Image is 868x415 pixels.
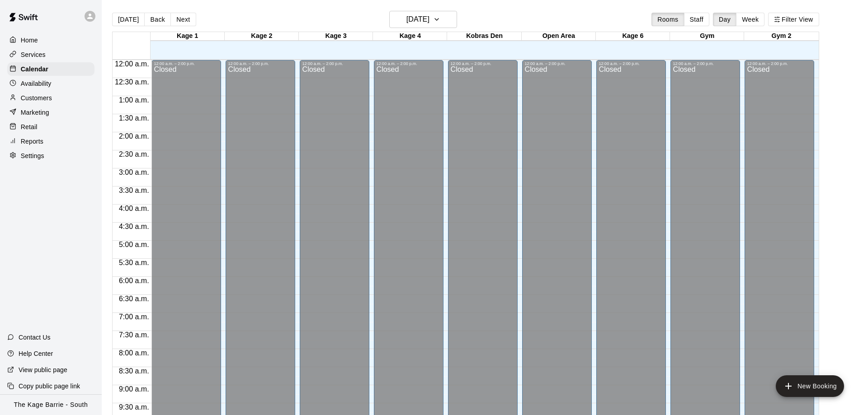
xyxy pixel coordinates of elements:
[21,65,48,74] p: Calendar
[117,150,151,158] span: 2:30 a.m.
[747,61,811,66] div: 12:00 a.m. – 2:00 p.m.
[170,13,196,26] button: Next
[117,132,151,140] span: 2:00 a.m.
[736,13,764,26] button: Week
[117,259,151,266] span: 5:30 a.m.
[673,61,737,66] div: 12:00 a.m. – 2:00 p.m.
[21,137,43,146] p: Reports
[19,365,67,374] p: View public page
[21,36,38,45] p: Home
[117,349,151,357] span: 8:00 a.m.
[525,61,589,66] div: 12:00 a.m. – 2:00 p.m.
[113,60,151,68] span: 12:00 a.m.
[713,13,736,26] button: Day
[117,367,151,375] span: 8:30 a.m.
[377,61,441,66] div: 12:00 a.m. – 2:00 p.m.
[117,241,151,248] span: 5:00 a.m.
[670,32,744,41] div: Gym
[19,382,80,391] p: Copy public page link
[225,32,299,41] div: Kage 2
[21,50,46,59] p: Services
[7,120,94,134] a: Retail
[113,78,151,86] span: 12:30 a.m.
[406,13,429,26] h6: [DATE]
[19,349,53,358] p: Help Center
[7,106,94,119] a: Marketing
[776,375,844,397] button: add
[21,122,38,131] p: Retail
[447,32,521,41] div: Kobras Den
[7,135,94,148] a: Reports
[117,313,151,321] span: 7:00 a.m.
[228,61,292,66] div: 12:00 a.m. – 2:00 p.m.
[599,61,663,66] div: 12:00 a.m. – 2:00 p.m.
[117,114,151,122] span: 1:30 a.m.
[7,149,94,163] a: Settings
[768,13,819,26] button: Filter View
[117,295,151,303] span: 6:30 a.m.
[117,403,151,411] span: 9:30 a.m.
[21,93,52,103] p: Customers
[651,13,684,26] button: Rooms
[684,13,710,26] button: Staff
[21,79,52,88] p: Availability
[7,33,94,47] a: Home
[21,108,49,117] p: Marketing
[389,11,457,28] button: [DATE]
[117,96,151,104] span: 1:00 a.m.
[117,331,151,339] span: 7:30 a.m.
[522,32,596,41] div: Open Area
[117,187,151,194] span: 3:30 a.m.
[7,91,94,105] a: Customers
[7,77,94,90] a: Availability
[451,61,515,66] div: 12:00 a.m. – 2:00 p.m.
[144,13,171,26] button: Back
[14,400,88,410] p: The Kage Barrie - South
[21,151,44,160] p: Settings
[117,277,151,284] span: 6:00 a.m.
[117,385,151,393] span: 9:00 a.m.
[744,32,818,41] div: Gym 2
[7,48,94,61] a: Services
[112,13,145,26] button: [DATE]
[299,32,373,41] div: Kage 3
[302,61,367,66] div: 12:00 a.m. – 2:00 p.m.
[117,168,151,176] span: 3:00 a.m.
[596,32,670,41] div: Kage 6
[373,32,447,41] div: Kage 4
[154,61,218,66] div: 12:00 a.m. – 2:00 p.m.
[117,223,151,230] span: 4:30 a.m.
[19,333,51,342] p: Contact Us
[7,62,94,76] a: Calendar
[151,32,225,41] div: Kage 1
[117,205,151,212] span: 4:00 a.m.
